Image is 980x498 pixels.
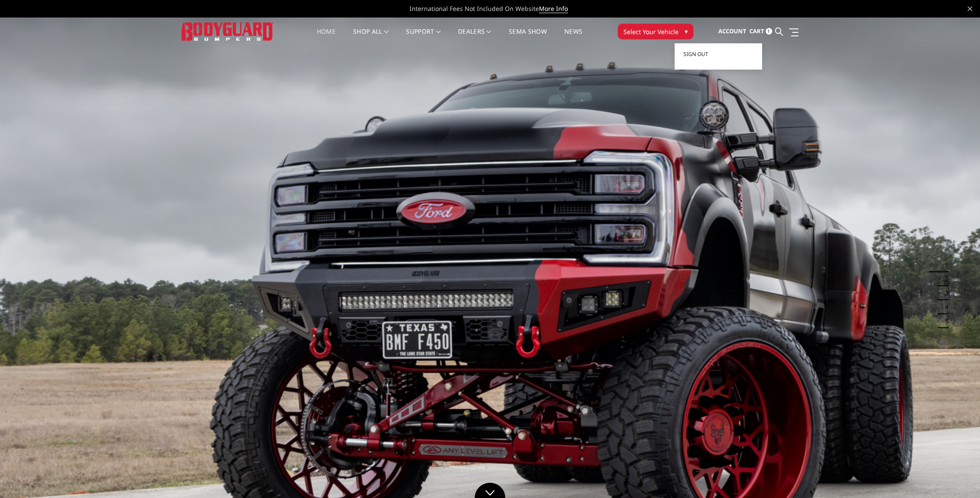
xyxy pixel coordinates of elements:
a: Dealers [458,28,491,46]
a: Sign out [683,48,753,61]
span: Sign out [683,50,708,58]
span: Account [718,27,746,35]
button: 5 of 5 [940,314,948,328]
a: Cart 1 [749,20,772,43]
span: ▾ [685,27,688,36]
button: 4 of 5 [940,300,948,314]
iframe: Chat Widget [936,456,980,498]
button: 2 of 5 [940,272,948,286]
a: Support [406,28,441,46]
span: Cart [749,27,764,35]
span: Select Your Vehicle [623,27,679,36]
button: Select Your Vehicle [618,24,693,39]
a: Home [317,28,336,46]
a: News [564,28,582,46]
span: 1 [766,28,772,35]
a: More Info [539,4,568,13]
a: Click to Down [475,483,505,498]
button: 1 of 5 [940,258,948,272]
img: BODYGUARD BUMPERS [182,22,273,40]
a: Account [718,20,746,43]
button: 3 of 5 [940,286,948,300]
a: shop all [353,28,388,46]
a: SEMA Show [509,28,547,46]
